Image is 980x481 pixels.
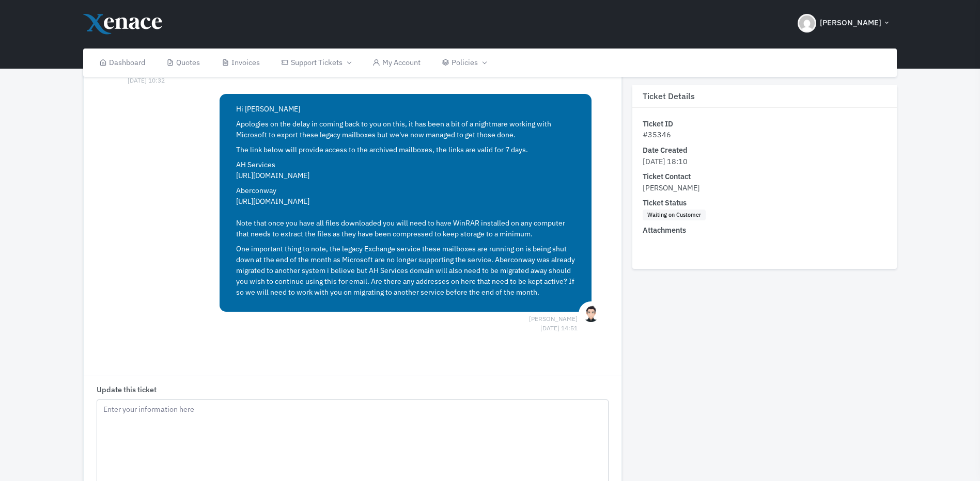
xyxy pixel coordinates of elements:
p: Apologies on the delay in coming back to you on this, it has been a bit of a nightmare working wi... [236,119,575,140]
a: Dashboard [88,49,156,77]
span: [DATE] 18:10 [643,156,688,166]
p: One important thing to note, the legacy Exchange service these mailboxes are running on is being ... [236,244,575,298]
span: [PERSON_NAME] [820,17,881,29]
span: [PERSON_NAME] [643,183,700,193]
a: Quotes [155,49,211,77]
label: Update this ticket [97,384,157,395]
dt: Date Created [643,145,886,156]
span: #35346 [643,130,671,140]
p: AH Services [236,159,575,181]
a: Invoices [211,49,271,77]
dt: Ticket Contact [643,171,886,183]
p: The link below will provide access to the archived mailboxes, the links are valid for 7 days. [236,145,575,155]
h3: Ticket Details [632,85,897,108]
a: [URL][DOMAIN_NAME] [236,197,309,206]
span: [PERSON_NAME] [DATE] 14:51 [529,314,578,324]
span: Waiting on Customer [643,210,705,221]
a: My Account [362,49,431,77]
a: [URL][DOMAIN_NAME] [236,171,309,180]
img: Header Avatar [798,14,816,33]
dt: Ticket ID [643,118,886,130]
p: Hi [PERSON_NAME] [236,104,575,115]
dt: Attachments [643,225,886,236]
a: Policies [431,49,497,77]
button: [PERSON_NAME] [791,5,897,41]
dt: Ticket Status [643,198,886,209]
p: Aberconway Note that once you have all files downloaded you will need to have WinRAR installed on... [236,185,575,239]
a: Support Tickets [271,49,362,77]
